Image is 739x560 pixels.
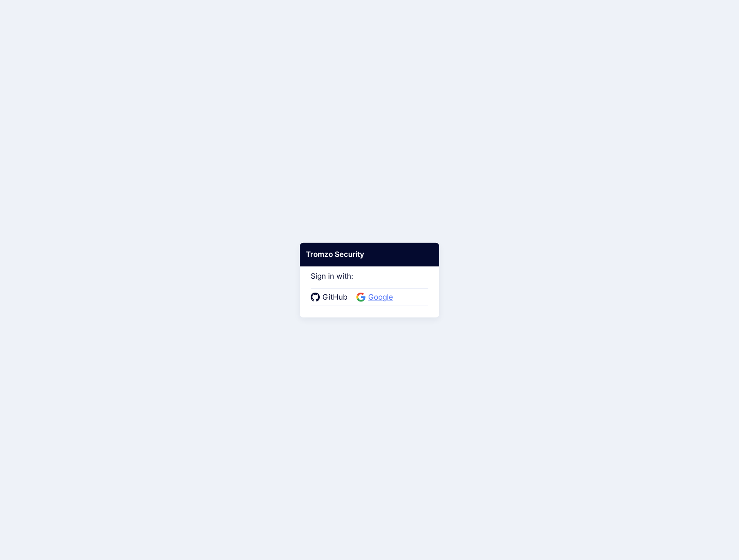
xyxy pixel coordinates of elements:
[320,292,350,303] span: GitHub
[311,260,428,306] div: Sign in with:
[311,292,350,303] a: GitHub
[366,292,396,303] span: Google
[300,243,439,266] div: Tromzo Security
[356,292,396,303] a: Google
